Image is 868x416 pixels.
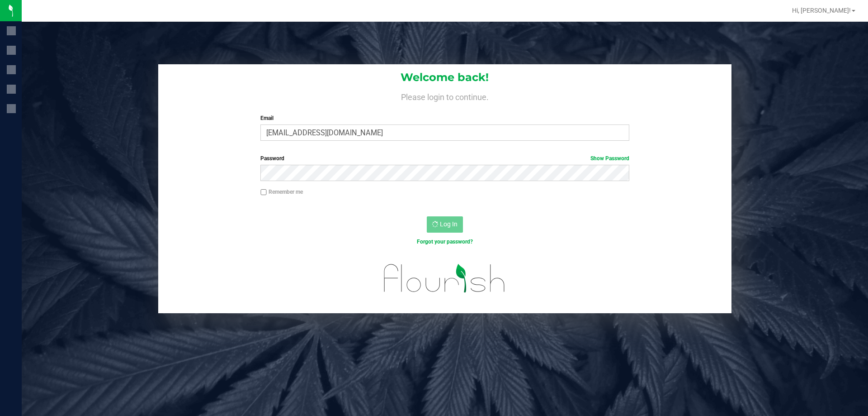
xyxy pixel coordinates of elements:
[260,155,284,162] span: Password
[792,7,851,14] span: Hi, [PERSON_NAME]!
[440,220,458,228] span: Log In
[417,239,473,245] a: Forgot your password?
[260,189,267,196] input: Remember me
[427,216,463,233] button: Log In
[260,114,629,122] label: Email
[260,188,303,196] label: Remember me
[590,155,629,162] a: Show Password
[158,91,731,101] h4: Please login to continue.
[158,72,731,83] h1: Welcome back!
[373,255,516,301] img: flourish_logo.svg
